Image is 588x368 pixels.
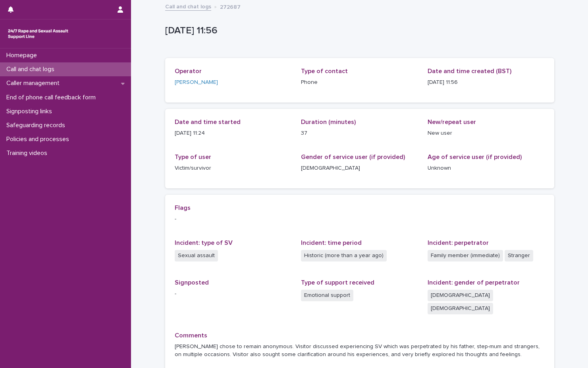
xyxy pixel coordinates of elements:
span: [DEMOGRAPHIC_DATA] [428,290,493,301]
span: Date and time started [175,119,241,125]
p: 272687 [220,2,241,11]
p: End of phone call feedback form [3,94,102,101]
span: Incident: gender of perpetrator [428,279,520,286]
span: Signposted [175,279,209,286]
p: Phone [301,78,418,87]
p: Victim/survivor [175,164,292,172]
span: Flags [175,205,191,211]
p: Training videos [3,149,54,157]
span: Type of support received [301,279,374,286]
span: Incident: time period [301,240,362,246]
p: - [175,215,545,223]
span: Duration (minutes) [301,119,356,125]
p: [DEMOGRAPHIC_DATA] [301,164,418,172]
span: Type of user [175,154,211,160]
a: Call and chat logs [165,2,211,11]
p: Homepage [3,52,43,59]
p: Policies and processes [3,136,75,143]
p: [DATE] 11:24 [175,129,292,138]
span: Comments [175,332,207,339]
p: New user [428,129,545,138]
span: Age of service user (if provided) [428,154,522,160]
p: 37 [301,129,418,138]
span: Date and time created (BST) [428,68,511,74]
span: Emotional support [301,290,353,301]
p: [PERSON_NAME] chose to remain anonymous. Visitor discussed experiencing SV which was perpetrated ... [175,343,545,359]
a: [PERSON_NAME] [175,78,218,87]
span: New/repeat user [428,119,476,125]
span: Stranger [505,250,533,261]
span: Incident: perpetrator [428,240,489,246]
span: Incident: type of SV [175,240,233,246]
span: Gender of service user (if provided) [301,154,405,160]
p: Call and chat logs [3,66,61,73]
span: Type of contact [301,68,348,74]
span: Operator [175,68,202,74]
p: [DATE] 11:56 [428,78,545,87]
img: rhQMoQhaT3yELyF149Cw [6,26,70,42]
p: Caller management [3,79,66,87]
span: Family member (immediate) [428,250,503,261]
p: - [175,290,292,298]
span: Historic (more than a year ago) [301,250,387,261]
p: Safeguarding records [3,122,71,129]
p: [DATE] 11:56 [165,25,551,37]
p: Unknown [428,164,545,172]
span: Sexual assault [175,250,218,261]
span: [DEMOGRAPHIC_DATA] [428,303,493,314]
p: Signposting links [3,108,58,115]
